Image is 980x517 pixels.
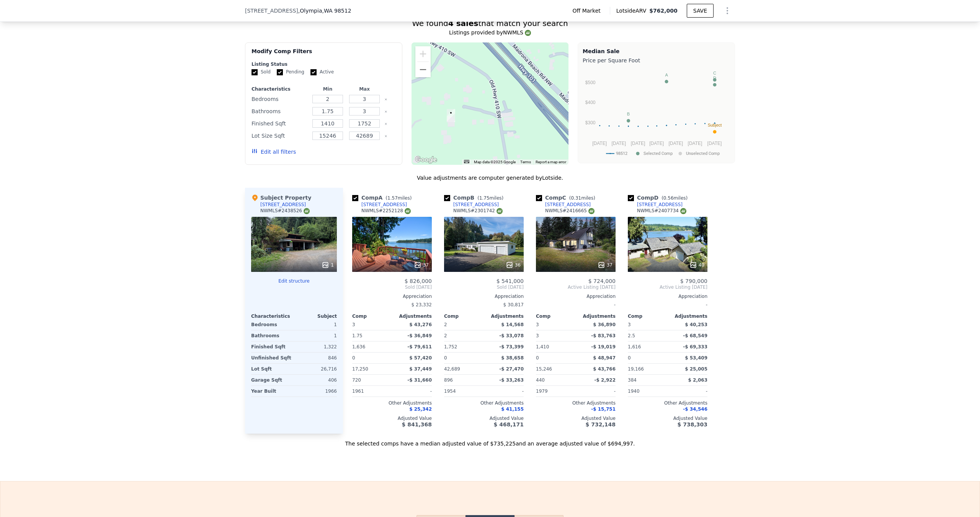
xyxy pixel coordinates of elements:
div: Comp C [536,194,598,202]
div: Comp B [444,194,506,202]
div: Unfinished Sqft [251,353,292,363]
div: Appreciation [628,293,707,299]
span: 2 [444,322,447,327]
div: Comp [352,313,392,319]
div: 1 [322,261,334,269]
span: $ 43,276 [409,322,432,327]
div: Bedrooms [251,319,292,330]
text: Unselected Comp [686,151,720,156]
strong: 4 sales [448,19,479,28]
img: NWMLS Logo [588,208,595,214]
div: NWMLS # 2252128 [361,208,411,214]
div: - [628,299,707,310]
div: Bathrooms [252,106,308,117]
div: Adjusted Value [536,415,616,421]
div: 846 [296,353,337,363]
span: $ 732,148 [586,421,616,428]
div: Other Adjustments [628,400,707,406]
div: 36 [506,261,521,269]
span: $ 43,766 [593,366,616,372]
div: [STREET_ADDRESS] [260,202,306,208]
span: Sold [DATE] [444,284,524,290]
div: NWMLS # 2438526 [260,208,310,214]
span: 3 [352,322,355,327]
div: [STREET_ADDRESS] [361,202,407,208]
div: Characteristics [252,86,308,92]
div: Comp [536,313,576,319]
div: Subject Property [251,194,311,202]
span: ( miles) [658,195,691,201]
a: [STREET_ADDRESS] [352,202,407,208]
div: Value adjustments are computer generated by Lotside . [245,174,735,182]
div: Other Adjustments [536,400,616,406]
div: Adjustments [392,313,432,319]
span: 15,246 [536,366,552,372]
div: Adjusted Value [352,415,432,421]
span: $ 724,000 [588,278,616,284]
div: Year Built [251,386,292,397]
span: $ 36,890 [593,322,616,327]
label: Active [310,69,334,75]
span: -$ 36,849 [407,333,432,338]
span: $ 23,332 [412,302,432,307]
span: -$ 73,399 [499,344,524,350]
div: Other Adjustments [352,400,432,406]
span: Active Listing [DATE] [628,284,707,290]
div: Min [311,86,345,92]
label: Sold [252,69,271,75]
div: Median Sale [583,47,730,55]
input: Active [310,69,317,75]
span: ( miles) [382,195,415,201]
div: Listings provided by NWMLS [245,29,735,36]
div: 1961 [352,386,390,397]
text: [DATE] [649,141,664,146]
div: Appreciation [444,293,524,299]
span: $ 14,568 [501,322,524,327]
span: 19,166 [628,366,644,372]
div: Modify Comp Filters [252,47,396,61]
text: Selected Comp [644,151,673,156]
div: Price per Square Foot [583,55,730,66]
div: 1966 [296,386,337,397]
text: C [713,71,716,75]
span: $ 738,303 [678,421,707,428]
div: Comp D [628,194,691,202]
text: [DATE] [592,141,607,146]
div: Listing Status [252,61,396,67]
span: -$ 34,546 [683,406,707,412]
div: Adjustments [484,313,524,319]
img: NWMLS Logo [405,208,411,214]
span: -$ 68,549 [683,333,707,338]
div: - [669,386,707,397]
a: [STREET_ADDRESS] [536,202,591,208]
div: Other Adjustments [444,400,524,406]
div: Comp A [352,194,415,202]
div: The selected comps have a median adjusted value of $735,225 and an average adjusted value of $694... [245,434,735,447]
span: -$ 79,611 [407,344,432,350]
div: 1,322 [296,341,337,352]
span: $ 53,409 [685,355,707,361]
div: Adjusted Value [444,415,524,421]
span: 42,689 [444,366,460,372]
span: -$ 15,751 [591,406,616,412]
button: Zoom in [415,46,431,62]
span: $ 826,000 [405,278,432,284]
span: $ 790,000 [680,278,707,284]
span: $ 37,449 [409,366,432,372]
span: 0.56 [663,195,674,201]
span: Lotside ARV [616,7,649,15]
span: $ 25,005 [685,366,707,372]
div: Adjustments [668,313,707,319]
a: Terms (opens in new tab) [520,160,531,164]
text: $500 [585,80,596,85]
span: $ 48,947 [593,355,616,361]
span: -$ 33,263 [499,377,524,383]
text: [DATE] [631,141,645,146]
div: Lot Size Sqft [252,130,308,141]
span: -$ 31,660 [407,377,432,383]
button: Keyboard shortcuts [464,160,469,163]
div: Comp [628,313,668,319]
span: , Olympia [298,7,351,15]
input: Sold [252,69,258,75]
div: A chart. [583,66,730,161]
